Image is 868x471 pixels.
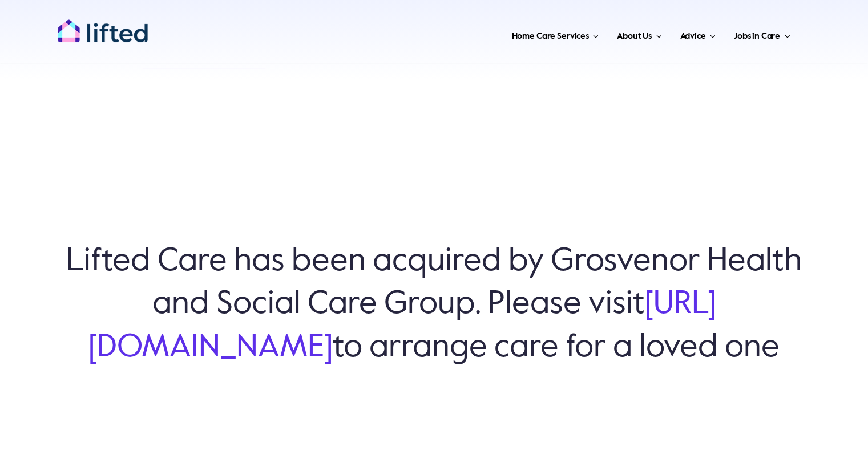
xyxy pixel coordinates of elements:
a: Advice [676,17,718,51]
span: Advice [680,27,705,46]
span: Home Care Services [512,27,589,46]
span: About Us [617,27,652,46]
a: Home Care Services [508,17,603,51]
a: Jobs in Care [730,17,794,51]
span: Jobs in Care [734,27,780,46]
h6: Lifted Care has been acquired by Grosvenor Health and Social Care Group. Please visit to arrange ... [57,241,811,369]
nav: Main Menu [185,17,794,51]
a: lifted-logo [57,19,148,30]
a: About Us [613,17,665,51]
a: [URL][DOMAIN_NAME] [88,289,716,363]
